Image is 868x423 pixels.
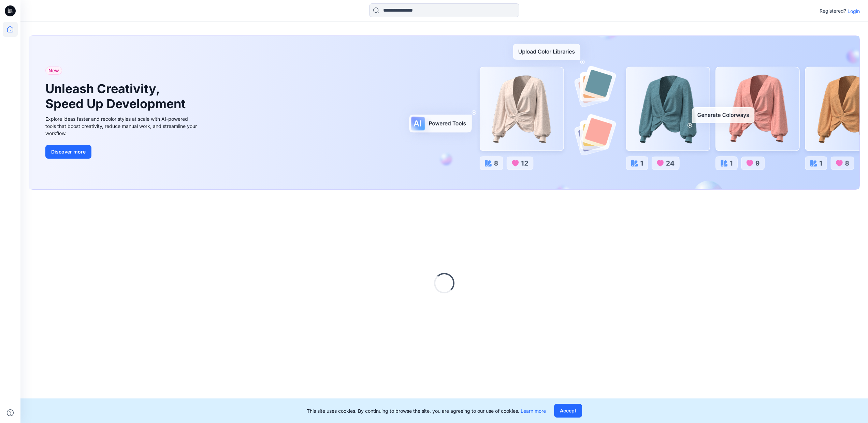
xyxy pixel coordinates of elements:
[848,8,860,15] p: Login
[307,407,546,414] p: This site uses cookies. By continuing to browse the site, you are agreeing to our use of cookies.
[45,145,199,159] a: Discover more
[521,408,546,414] a: Learn more
[45,145,91,159] button: Discover more
[48,67,59,75] span: New
[45,115,199,137] div: Explore ideas faster and recolor styles at scale with AI-powered tools that boost creativity, red...
[45,82,189,111] h1: Unleash Creativity, Speed Up Development
[554,404,582,418] button: Accept
[820,7,846,15] p: Registered?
